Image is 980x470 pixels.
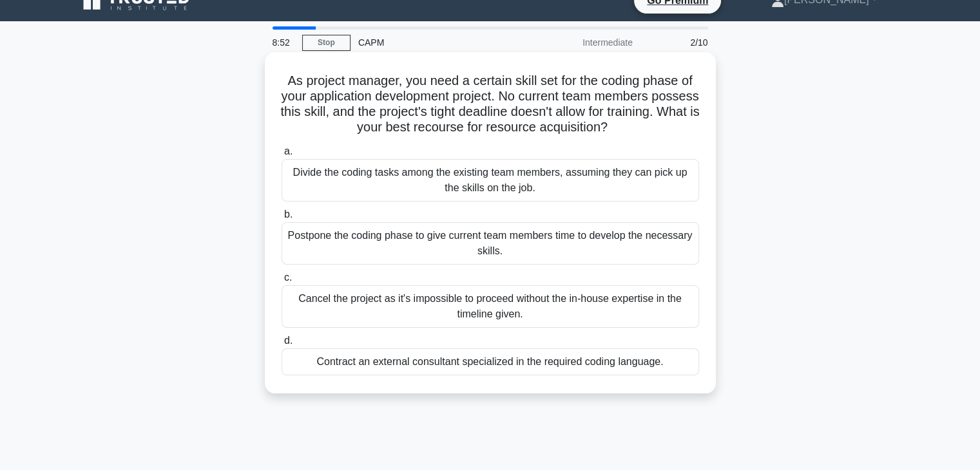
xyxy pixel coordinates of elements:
[302,35,351,51] a: Stop
[640,30,716,55] div: 2/10
[528,30,640,55] div: Intermediate
[282,159,699,202] div: Divide the coding tasks among the existing team members, assuming they can pick up the skills on ...
[282,222,699,265] div: Postpone the coding phase to give current team members time to develop the necessary skills.
[282,348,699,375] div: Contract an external consultant specialized in the required coding language.
[284,146,293,156] span: a.
[265,30,302,55] div: 8:52
[284,335,293,346] span: d.
[351,30,528,55] div: CAPM
[284,272,292,283] span: c.
[280,73,700,136] h5: As project manager, you need a certain skill set for the coding phase of your application develop...
[282,285,699,328] div: Cancel the project as it's impossible to proceed without the in-house expertise in the timeline g...
[284,209,293,220] span: b.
